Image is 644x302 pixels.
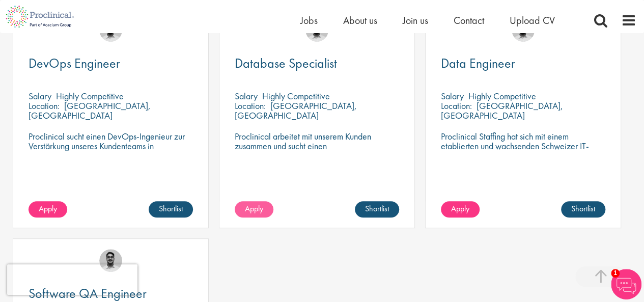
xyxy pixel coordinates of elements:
[235,57,399,70] a: Database Specialist
[355,201,399,217] a: Shortlist
[403,14,428,27] a: Join us
[7,264,137,295] iframe: reCAPTCHA
[262,90,330,102] p: Highly Competitive
[29,57,193,70] a: DevOps Engineer
[29,54,120,72] span: DevOps Engineer
[149,201,193,217] a: Shortlist
[468,90,536,102] p: Highly Competitive
[29,287,193,300] a: Software QA Engineer
[441,54,515,72] span: Data Engineer
[235,100,266,112] span: Location:
[441,90,464,102] span: Salary
[300,14,318,27] a: Jobs
[441,201,480,217] a: Apply
[99,249,122,272] img: Timothy Deschamps
[451,203,469,214] span: Apply
[611,269,620,278] span: 1
[441,131,605,180] p: Proclinical Staffing hat sich mit einem etablierten und wachsenden Schweizer IT-Dienstleister zus...
[235,54,337,72] span: Database Specialist
[441,57,605,70] a: Data Engineer
[343,14,377,27] a: About us
[29,100,60,112] span: Location:
[29,100,151,121] p: [GEOGRAPHIC_DATA], [GEOGRAPHIC_DATA]
[235,131,399,170] p: Proclinical arbeitet mit unserem Kunden zusammen und sucht einen Datenbankspezialisten zur Verstä...
[441,100,472,112] span: Location:
[510,14,555,27] a: Upload CV
[561,201,605,217] a: Shortlist
[56,90,124,102] p: Highly Competitive
[235,100,357,121] p: [GEOGRAPHIC_DATA], [GEOGRAPHIC_DATA]
[441,100,563,121] p: [GEOGRAPHIC_DATA], [GEOGRAPHIC_DATA]
[29,90,51,102] span: Salary
[245,203,263,214] span: Apply
[39,203,57,214] span: Apply
[611,269,641,299] img: Chatbot
[235,201,273,217] a: Apply
[235,90,258,102] span: Salary
[29,201,67,217] a: Apply
[29,131,193,160] p: Proclinical sucht einen DevOps-Ingenieur zur Verstärkung unseres Kundenteams in [GEOGRAPHIC_DATA].
[454,14,484,27] a: Contact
